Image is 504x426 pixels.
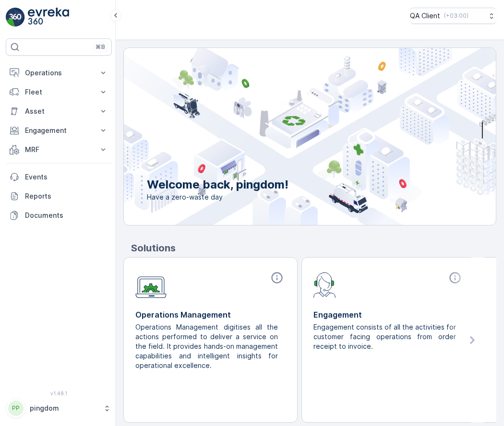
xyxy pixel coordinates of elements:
p: Operations Management digitises all the actions performed to deliver a service on the field. It p... [135,322,278,370]
p: Operations [25,68,93,78]
p: Events [25,172,108,182]
p: Reports [25,191,108,201]
img: module-icon [313,271,336,298]
p: Documents [25,211,108,220]
p: MRF [25,145,93,154]
p: Engagement [25,126,93,135]
button: QA Client(+03:00) [410,8,496,24]
span: v 1.48.1 [6,390,112,396]
button: Operations [6,63,112,83]
img: logo_light-DOdMpM7g.png [28,8,69,27]
button: MRF [6,140,112,159]
p: Solutions [131,241,496,255]
div: PP [8,401,24,416]
button: Fleet [6,83,112,102]
a: Documents [6,206,112,225]
p: pingdom [30,403,98,413]
p: Engagement [313,309,464,320]
a: Reports [6,187,112,206]
img: logo [6,8,25,27]
button: Engagement [6,121,112,140]
p: Operations Management [135,309,286,320]
p: Welcome back, pingdom! [147,177,288,192]
a: Events [6,167,112,187]
p: ⌘B [96,43,105,51]
p: QA Client [410,11,440,21]
button: PPpingdom [6,398,112,418]
p: Fleet [25,87,93,97]
p: Asset [25,106,93,116]
button: Asset [6,102,112,121]
img: city illustration [81,48,496,225]
p: ( +03:00 ) [444,12,468,20]
p: Engagement consists of all the activities for customer facing operations from order receipt to in... [313,322,456,351]
span: Have a zero-waste day [147,192,288,202]
img: module-icon [135,271,167,298]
